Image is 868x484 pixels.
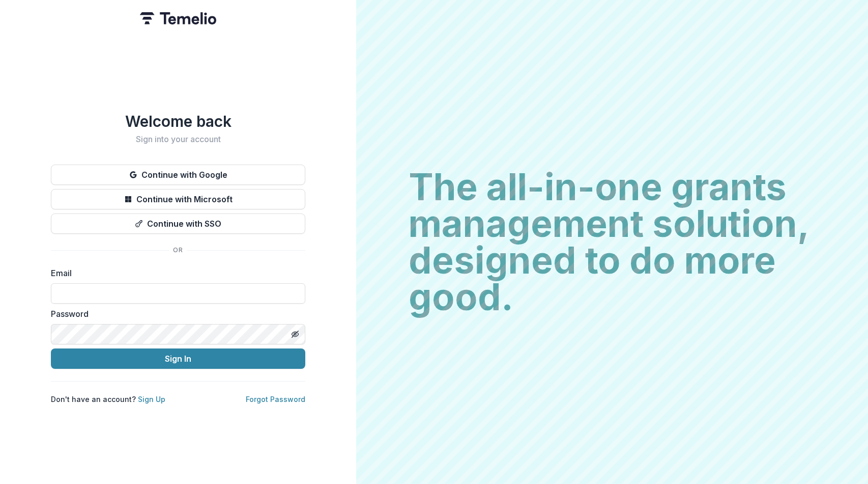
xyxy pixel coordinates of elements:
[51,135,305,144] h2: Sign into your account
[140,12,216,24] img: Temelio
[51,189,305,209] button: Continue with Microsoft
[51,165,305,185] button: Continue with Google
[51,394,165,405] p: Don't have an account?
[287,326,303,342] button: Toggle password visibility
[51,348,305,369] button: Sign In
[51,213,305,234] button: Continue with SSO
[51,112,305,130] h1: Welcome back
[51,267,299,279] label: Email
[246,395,305,404] a: Forgot Password
[51,308,299,320] label: Password
[138,395,165,404] a: Sign Up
